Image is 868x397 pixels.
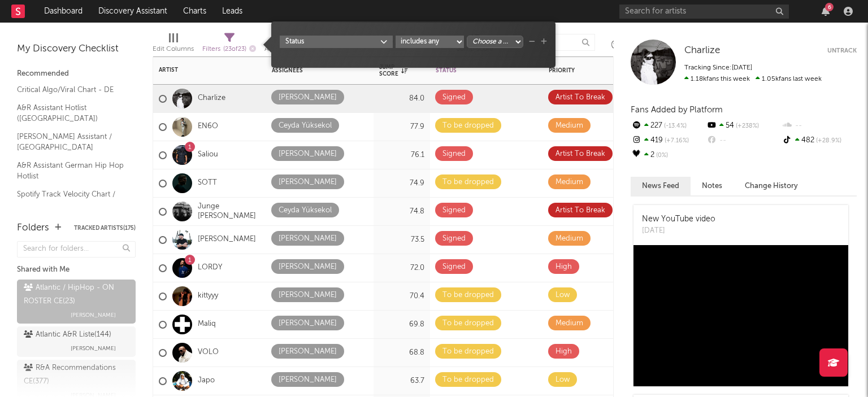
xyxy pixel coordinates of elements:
[442,176,494,189] div: To be dropped
[223,46,246,53] span: ( 23 of 23 )
[279,373,337,387] div: [PERSON_NAME]
[822,7,830,16] button: 6
[555,260,572,274] div: High
[279,147,337,161] div: [PERSON_NAME]
[279,204,332,217] div: Ceyda Yüksekol
[379,261,424,275] div: 72.0
[71,342,116,355] span: [PERSON_NAME]
[782,133,857,148] div: 482
[159,67,244,73] div: Artist
[17,159,124,182] a: A&R Assistant German Hip Hop Hotlist
[198,376,215,386] a: Japo
[272,67,351,74] div: Assignees
[17,102,124,125] a: A&R Assistant Hotlist ([GEOGRAPHIC_DATA])
[642,225,715,237] div: [DATE]
[442,147,466,161] div: Signed
[442,204,466,217] div: Signed
[17,263,136,277] div: Shared with Me
[379,149,424,162] div: 76.1
[202,28,256,61] div: Filters(23 of 23)
[555,317,583,330] div: Medium
[442,260,466,274] div: Signed
[825,3,834,11] div: 6
[555,176,583,189] div: Medium
[684,76,750,82] span: 1.18k fans this week
[555,232,583,246] div: Medium
[654,152,668,159] span: 0 %
[379,92,424,106] div: 84.0
[379,177,424,190] div: 74.9
[442,232,466,246] div: Signed
[555,373,570,387] div: Low
[379,205,424,219] div: 74.8
[17,42,136,56] div: My Discovery Checklist
[631,106,723,114] span: Fans Added by Platform
[379,318,424,331] div: 69.8
[285,37,380,47] div: Status
[442,91,466,104] div: Signed
[442,289,494,302] div: To be dropped
[17,188,124,211] a: Spotify Track Velocity Chart / DE
[442,317,494,330] div: To be dropped
[198,150,218,160] a: Saliou
[442,345,494,359] div: To be dropped
[631,148,706,163] div: 2
[555,289,570,302] div: Low
[264,28,304,61] div: A&R Pipeline
[442,119,494,133] div: To be dropped
[663,138,689,144] span: +7.16 %
[549,67,594,74] div: Priority
[198,235,256,245] a: [PERSON_NAME]
[555,204,605,217] div: Artist To Break
[17,326,136,357] a: Atlantic A&R Liste(144)[PERSON_NAME]
[442,373,494,387] div: To be dropped
[782,119,857,133] div: --
[631,177,691,195] button: News Feed
[555,91,605,104] div: Artist To Break
[198,291,218,301] a: kittyyy
[555,119,583,133] div: Medium
[71,308,116,322] span: [PERSON_NAME]
[198,202,261,221] a: Junge [PERSON_NAME]
[631,133,706,148] div: 419
[279,317,337,330] div: [PERSON_NAME]
[198,320,216,329] a: Maliq
[17,221,49,235] div: Folders
[279,260,337,274] div: [PERSON_NAME]
[279,289,337,302] div: [PERSON_NAME]
[684,46,720,55] span: Charlize
[379,120,424,134] div: 77.9
[17,67,136,81] div: Recommended
[827,45,857,56] button: Untrack
[74,225,136,231] button: Tracked Artists(175)
[814,138,841,144] span: +28.9 %
[631,119,706,133] div: 227
[17,241,136,258] input: Search for folders...
[198,178,217,188] a: SOTT
[662,123,687,129] span: -13.4 %
[279,91,337,104] div: [PERSON_NAME]
[691,177,734,195] button: Notes
[642,213,715,225] div: New YouTube video
[684,76,822,82] span: 1.05k fans last week
[198,348,219,357] a: VOLO
[379,290,424,303] div: 70.4
[706,133,781,148] div: --
[619,5,789,19] input: Search for artists
[17,84,124,96] a: Critical Algo/Viral Chart - DE
[734,123,759,129] span: +238 %
[24,328,111,342] div: Atlantic A&R Liste ( 144 )
[17,130,124,154] a: [PERSON_NAME] Assistant / [GEOGRAPHIC_DATA]
[202,42,256,56] div: Filters
[379,374,424,388] div: 63.7
[198,122,218,132] a: EN6O
[684,45,720,56] a: Charlize
[279,119,332,133] div: Ceyda Yüksekol
[436,67,509,74] div: Status
[153,28,194,61] div: Edit Columns
[379,346,424,360] div: 68.8
[706,119,781,133] div: 54
[198,94,225,103] a: Charlize
[198,263,222,273] a: LORDY
[279,232,337,246] div: [PERSON_NAME]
